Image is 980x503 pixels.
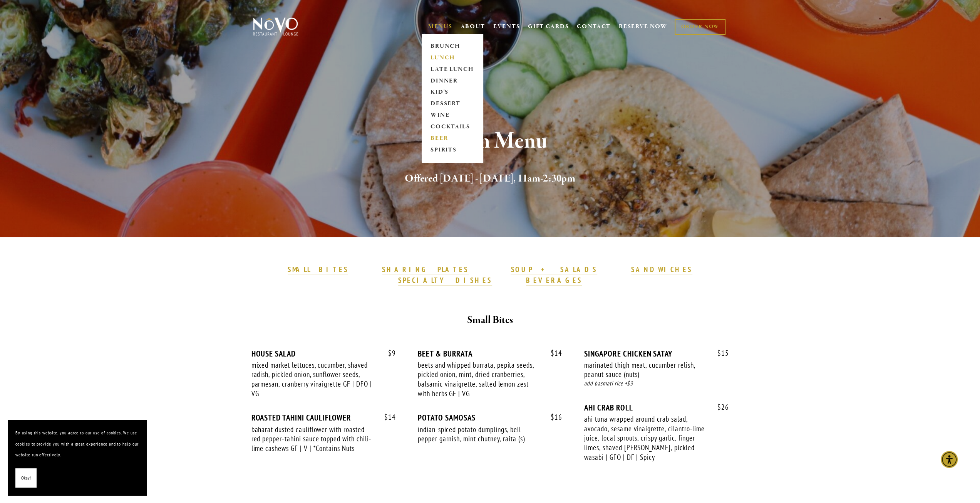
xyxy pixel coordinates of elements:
[418,425,540,444] div: indian-spiced potato dumplings, bell pepper garnish, mint chutney, raita (s)
[398,276,492,286] a: SPECIALTY DISHES
[428,87,476,98] a: KID'S
[584,379,729,388] div: add basmati rice +$3
[511,265,597,275] a: SOUP + SALADS
[251,349,396,358] div: HOUSE SALAD
[388,348,392,358] span: $
[584,360,707,379] div: marinated thigh meat, cucumber relish, peanut sauce (nuts)
[526,276,582,286] a: BEVERAGES
[710,349,729,358] span: 15
[511,265,597,274] strong: SOUP + SALADS
[15,468,37,488] button: Okay!
[543,413,562,422] span: 16
[418,349,562,358] div: BEET & BURRATA
[428,75,476,87] a: DINNER
[382,265,468,275] a: SHARING PLATES
[428,145,476,156] a: SPIRITS
[428,121,476,133] a: COCKTAILS
[428,40,476,52] a: BRUNCH
[377,413,396,422] span: 14
[428,52,476,64] a: LUNCH
[631,265,693,275] a: SANDWICHES
[619,19,667,34] a: RESERVE NOW
[428,133,476,145] a: BEER
[288,265,348,274] strong: SMALL BITES
[717,348,721,358] span: $
[710,403,729,412] span: 26
[251,413,396,422] div: ROASTED TAHINI CAULIFLOWER
[251,360,374,399] div: mixed market lettuces, cucumber, shaved radish, pickled onion, sunflower seeds, parmesan, cranber...
[717,402,721,412] span: $
[418,360,540,399] div: beets and whipped burrata, pepita seeds, pickled onion, mint, dried cranberries, balsamic vinaigr...
[577,19,611,34] a: CONTACT
[266,129,715,154] h1: Lunch Menu
[398,276,492,285] strong: SPECIALTY DISHES
[493,23,520,30] a: EVENTS
[941,451,958,468] div: Accessibility Menu
[584,403,729,412] div: AHI CRAB ROLL
[15,427,139,461] p: By using this website, you agree to our use of cookies. We use cookies to provide you with a grea...
[551,348,554,358] span: $
[21,473,31,484] span: Okay!
[428,23,452,30] a: MENUS
[428,98,476,110] a: DESSERT
[382,265,468,274] strong: SHARING PLATES
[526,276,582,285] strong: BEVERAGES
[251,17,300,36] img: Novo Restaurant &amp; Lounge
[543,349,562,358] span: 14
[428,64,476,75] a: LATE LUNCH
[467,313,513,327] strong: Small Bites
[675,19,725,35] a: ORDER NOW
[251,425,374,453] div: baharat dusted cauliflower with roasted red pepper-tahini sauce topped with chili-lime cashews GF...
[380,349,396,358] span: 9
[418,413,562,422] div: POTATO SAMOSAS
[584,414,707,462] div: ahi tuna wrapped around crab salad, avocado, sesame vinaigrette, cilantro-lime juice, local sprou...
[460,23,485,30] a: ABOUT
[528,19,569,34] a: GIFT CARDS
[584,349,729,358] div: SINGAPORE CHICKEN SATAY
[551,412,554,422] span: $
[288,265,348,275] a: SMALL BITES
[266,171,715,187] h2: Offered [DATE] - [DATE], 11am-2:30pm
[8,420,146,495] section: Cookie banner
[631,265,693,274] strong: SANDWICHES
[384,412,388,422] span: $
[428,110,476,121] a: WINE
